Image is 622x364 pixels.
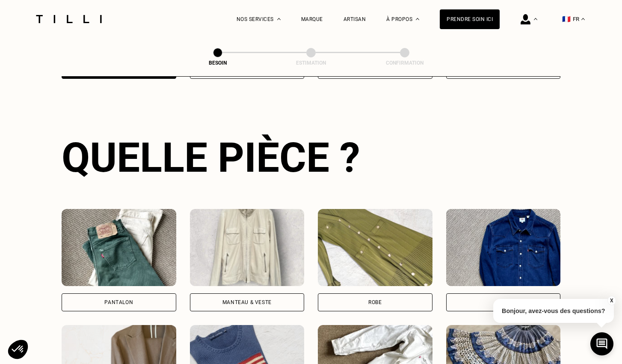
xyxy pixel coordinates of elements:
[62,209,176,286] img: Tilli retouche votre Pantalon
[493,299,614,323] p: Bonjour, avez-vous des questions?
[362,60,447,66] div: Confirmation
[534,18,537,20] img: Menu déroulant
[440,9,500,29] a: Prendre soin ici
[607,296,616,305] button: X
[33,15,105,23] img: Logo du service de couturière Tilli
[62,134,560,182] div: Quelle pièce ?
[521,14,530,24] img: icône connexion
[104,300,133,305] div: Pantalon
[344,16,366,22] a: Artisan
[268,60,354,66] div: Estimation
[301,16,323,22] a: Marque
[581,18,585,20] img: menu déroulant
[446,209,561,286] img: Tilli retouche votre Haut
[190,209,305,286] img: Tilli retouche votre Manteau & Veste
[562,15,571,23] span: 🇫🇷
[277,18,281,20] img: Menu déroulant
[175,60,261,66] div: Besoin
[222,300,272,305] div: Manteau & Veste
[318,209,432,286] img: Tilli retouche votre Robe
[368,300,382,305] div: Robe
[416,18,419,20] img: Menu déroulant à propos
